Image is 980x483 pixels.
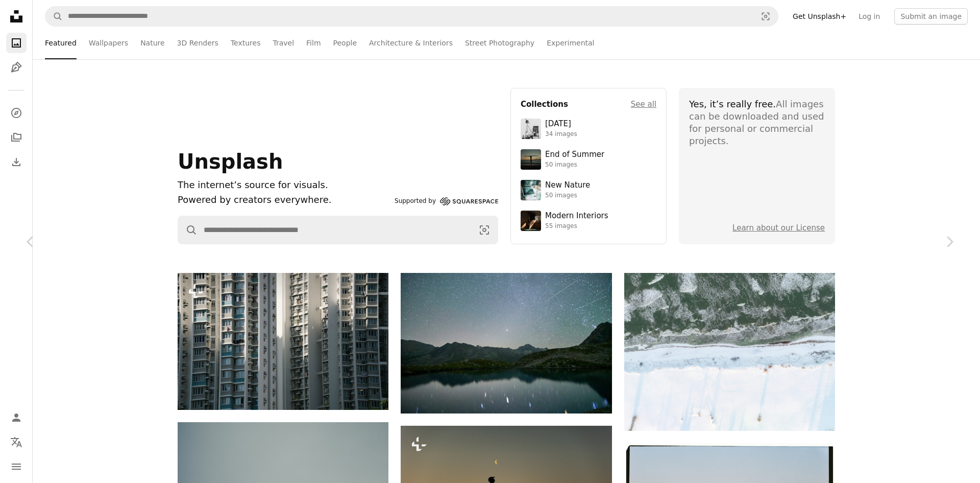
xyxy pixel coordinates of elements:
div: 50 images [545,192,590,200]
a: Film [306,27,321,59]
div: All images can be downloaded and used for personal or commercial projects. [689,98,825,147]
button: Submit an image [894,8,968,25]
img: premium_photo-1747189286942-bc91257a2e39 [521,211,541,231]
button: Search Unsplash [45,7,63,26]
a: End of Summer50 images [521,149,656,170]
h4: Collections [521,98,568,110]
div: New Nature [545,180,590,191]
div: End of Summer [545,150,604,160]
a: Travel [273,27,294,59]
a: Nature [140,27,164,59]
a: Street Photography [465,27,534,59]
div: Modern Interiors [545,211,608,221]
a: Tall apartment buildings with many windows and balconies. [178,336,388,346]
div: 55 images [545,222,608,231]
div: 50 images [545,161,604,169]
span: Unsplash [178,150,283,173]
a: Experimental [547,27,594,59]
a: See all [631,98,656,110]
span: Yes, it’s really free. [689,99,776,109]
button: Menu [6,456,27,477]
a: Architecture & Interiors [369,27,453,59]
a: Photos [6,33,27,53]
a: Get Unsplash+ [787,8,852,25]
button: Visual search [753,7,778,26]
a: Explore [6,103,27,123]
button: Visual search [471,216,498,244]
div: [DATE] [545,119,577,129]
img: Starry night sky over a calm mountain lake [401,273,611,413]
h1: The internet’s source for visuals. [178,178,390,193]
img: premium_photo-1755037089989-422ee333aef9 [521,180,541,200]
a: Starry night sky over a calm mountain lake [401,338,611,348]
a: Modern Interiors55 images [521,211,656,231]
a: [DATE]34 images [521,119,656,139]
a: New Nature50 images [521,180,656,200]
a: Textures [231,27,261,59]
img: Snow covered landscape with frozen water [624,273,835,431]
form: Find visuals sitewide [45,6,778,27]
a: Wallpapers [89,27,128,59]
form: Find visuals sitewide [178,216,498,244]
a: Snow covered landscape with frozen water [624,347,835,356]
a: Learn about our License [732,223,825,233]
a: Log in [852,8,886,25]
img: photo-1682590564399-95f0109652fe [521,119,541,139]
a: Supported by [395,195,498,208]
a: People [333,27,357,59]
a: Collections [6,127,27,148]
img: Tall apartment buildings with many windows and balconies. [178,273,388,410]
button: Search Unsplash [178,216,198,244]
a: Next [919,193,980,291]
img: premium_photo-1754398386796-ea3dec2a6302 [521,149,541,170]
a: Illustrations [6,57,27,78]
a: 3D Renders [177,27,218,59]
p: Powered by creators everywhere. [178,193,390,208]
a: Download History [6,152,27,172]
button: Language [6,432,27,452]
div: 34 images [545,130,577,139]
a: Log in / Sign up [6,407,27,428]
